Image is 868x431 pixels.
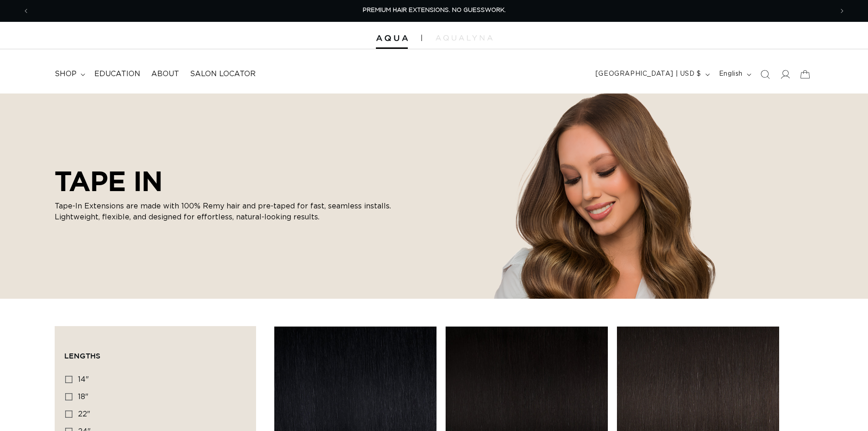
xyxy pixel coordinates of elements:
button: [GEOGRAPHIC_DATA] | USD $ [590,66,714,83]
a: Salon Locator [185,64,261,84]
span: 18" [78,393,88,400]
button: Previous announcement [16,2,36,20]
span: Salon Locator [190,69,256,79]
h2: TAPE IN [55,165,401,197]
img: Aqua Hair Extensions [376,35,408,42]
button: Next announcement [832,2,852,20]
span: PREMIUM HAIR EXTENSIONS. NO GUESSWORK. [363,7,506,13]
span: 22" [78,410,90,418]
button: English [714,66,755,83]
summary: Search [755,64,775,84]
summary: shop [49,64,89,84]
span: English [719,69,743,79]
span: shop [55,69,77,79]
span: Lengths [64,352,100,360]
img: aqualyna.com [436,35,493,41]
span: Education [94,69,140,79]
p: Tape-In Extensions are made with 100% Remy hair and pre-taped for fast, seamless installs. Lightw... [55,201,401,223]
span: [GEOGRAPHIC_DATA] | USD $ [596,69,701,79]
summary: Lengths (0 selected) [64,336,247,369]
span: About [151,69,179,79]
span: 14" [78,376,89,383]
a: Education [89,64,146,84]
a: About [146,64,185,84]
